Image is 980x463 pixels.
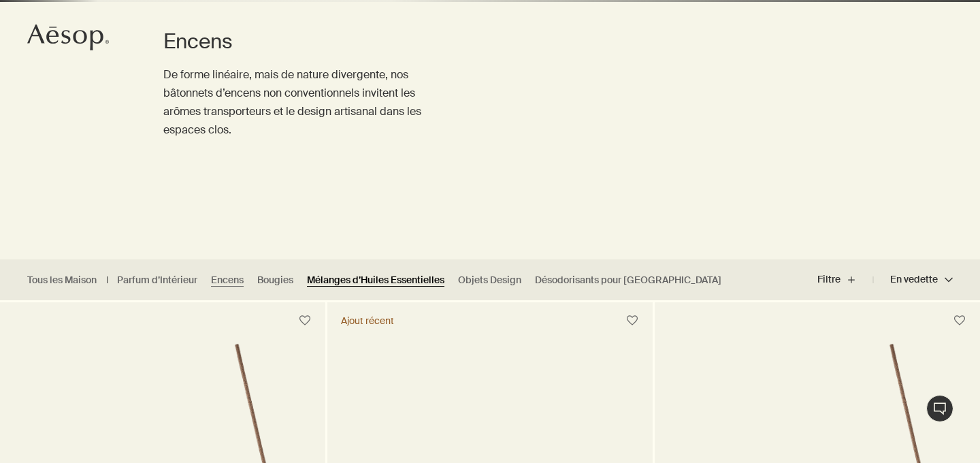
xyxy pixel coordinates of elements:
a: Parfum d’Intérieur [117,274,197,287]
a: Objets Design [458,274,521,287]
button: Placer sur l'étagère [620,308,644,333]
a: Désodorisants pour [GEOGRAPHIC_DATA] [535,274,721,287]
h1: Encens [163,28,436,55]
a: Aesop [24,20,112,58]
button: Filtre [817,264,873,296]
svg: Aesop [27,24,109,51]
div: Ajout récent [341,315,394,327]
a: Tous les Maison [27,274,97,287]
a: Encens [211,274,244,287]
button: Placer sur l'étagère [947,308,972,333]
a: Bougies [257,274,293,287]
button: En vedette [873,264,953,296]
p: De forme linéaire, mais de nature divergente, nos bâtonnets d’encens non conventionnels invitent ... [163,65,436,140]
a: Mélanges d’Huiles Essentielles [307,274,444,287]
button: Placer sur l'étagère [293,308,317,333]
button: Chat en direct [926,395,953,422]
